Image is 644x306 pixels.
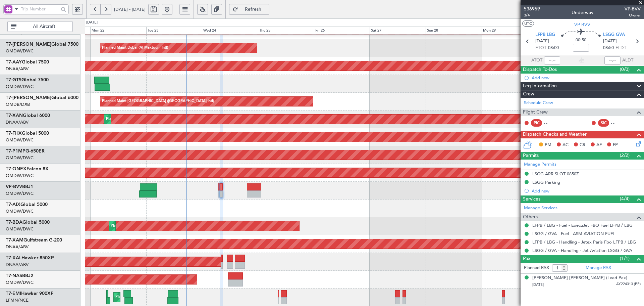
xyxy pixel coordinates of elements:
[531,119,542,127] div: PIC
[532,188,641,194] div: Add new
[6,60,49,64] a: T7-AAYGlobal 7500
[6,78,21,82] span: T7-GTS
[6,238,23,243] span: T7-XAM
[6,66,29,72] a: DNAA/ABV
[6,167,26,171] span: T7-ONEX
[598,119,609,127] div: SIC
[6,190,34,196] a: OMDW/DWC
[229,4,269,15] button: Refresh
[535,38,549,45] span: [DATE]
[524,100,553,106] a: Schedule Crew
[615,45,626,51] span: ELDT
[562,142,569,148] span: AC
[6,244,29,250] a: DNAA/ABV
[532,179,560,185] div: LSGG Parking
[532,222,633,228] a: LFPB / LBG - Fuel - ExecuJet FBO Fuel LFPB / LBG
[6,131,49,136] a: T7-FHXGlobal 5000
[6,48,34,54] a: OMDW/DWC
[620,152,630,159] span: (2/2)
[426,27,482,35] div: Sun 28
[574,21,590,28] span: VP-BVV
[523,108,548,116] span: Flight Crew
[524,265,549,271] label: Planned PAX
[6,101,30,107] a: OMDB/DXB
[524,5,540,12] span: 536959
[6,262,29,268] a: DNAA/ABV
[6,113,50,118] a: T7-XANGlobal 6000
[6,279,34,286] a: OMDW/DWC
[545,142,551,148] span: PM
[6,113,23,118] span: T7-XAN
[523,66,557,74] span: Dispatch To-Dos
[523,213,538,221] span: Others
[535,45,546,51] span: ETOT
[6,291,21,296] span: T7-EMI
[523,82,557,90] span: Leg Information
[532,231,615,236] a: LSGG / GVA - Fuel - ASM AVIATION FUEL
[6,202,20,207] span: T7-AIX
[6,291,54,296] a: T7-EMIHawker 900XP
[6,273,22,278] span: T7-NAS
[6,137,34,143] a: OMDW/DWC
[535,32,555,38] span: LFPB LBG
[532,171,579,177] div: LSGG ARR SLOT 0850Z
[6,149,25,154] span: T7-P1MP
[620,195,630,202] span: (4/4)
[620,66,630,73] span: (0/0)
[6,202,48,207] a: T7-AIXGlobal 5000
[6,60,22,64] span: T7-AAY
[102,43,168,53] div: Planned Maint Dubai (Al Maktoum Intl)
[6,256,54,260] a: T7-XALHawker 850XP
[6,95,51,100] span: T7-[PERSON_NAME]
[611,120,626,126] div: - -
[6,220,50,225] a: T7-BDAGlobal 5000
[115,292,179,302] div: Planned Maint [GEOGRAPHIC_DATA]
[239,7,267,12] span: Refresh
[523,255,530,263] span: Pax
[531,57,542,64] span: ATOT
[603,45,614,51] span: 08:50
[146,27,202,35] div: Tue 23
[21,4,59,14] input: Trip Number
[532,75,641,81] div: Add new
[586,265,611,271] a: Manage PAX
[6,119,29,125] a: DNAA/ABV
[544,56,560,64] input: --:--
[522,20,534,27] button: UTC
[6,95,78,100] a: T7-[PERSON_NAME]Global 6000
[613,142,618,148] span: FP
[90,27,146,35] div: Mon 22
[532,282,544,287] span: [DATE]
[6,149,45,154] a: T7-P1MPG-650ER
[620,255,630,262] span: (1/1)
[6,273,33,278] a: T7-NASBBJ2
[6,184,33,189] a: VP-BVVBBJ1
[6,84,34,90] a: OMDW/DWC
[106,114,172,124] div: Planned Maint Dubai (Al Maktoum Intl)
[524,205,557,212] a: Manage Services
[6,131,22,136] span: T7-FHX
[6,42,51,47] span: T7-[PERSON_NAME]
[603,32,625,38] span: LSGG GVA
[370,27,426,35] div: Sat 27
[523,195,540,203] span: Services
[114,6,146,12] span: [DATE] - [DATE]
[616,281,641,287] span: AY224313 (PP)
[258,27,314,35] div: Thu 25
[523,131,587,138] span: Dispatch Checks and Weather
[111,221,177,231] div: Planned Maint Dubai (Al Maktoum Intl)
[603,38,617,45] span: [DATE]
[532,248,632,253] a: LSGG / GVA - Handling - Jet Aviation LSGG / GVA
[86,20,98,26] div: [DATE]
[6,78,49,82] a: T7-GTSGlobal 7500
[576,37,586,44] span: 00:50
[314,27,370,35] div: Fri 26
[7,21,73,32] button: All Aircraft
[523,152,539,160] span: Permits
[544,120,559,126] div: - -
[6,184,22,189] span: VP-BVV
[18,24,70,29] span: All Aircraft
[6,226,34,232] a: OMDW/DWC
[6,42,78,47] a: T7-[PERSON_NAME]Global 7500
[202,27,258,35] div: Wed 24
